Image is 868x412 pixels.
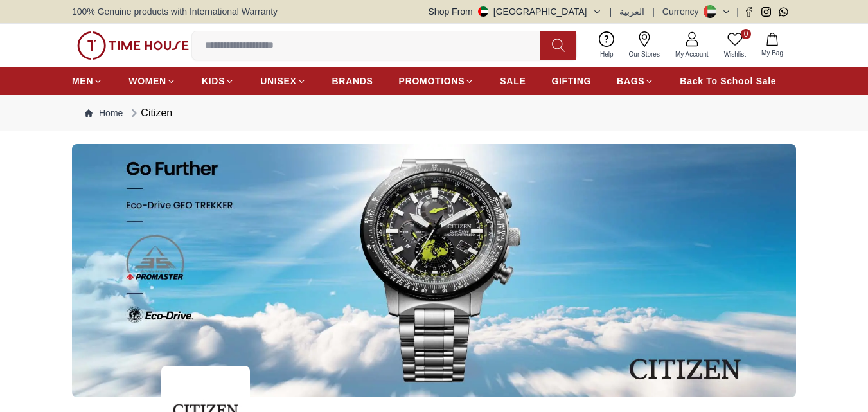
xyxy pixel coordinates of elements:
[500,75,526,87] span: SALE
[619,5,644,18] button: العربية
[592,29,621,62] a: Help
[551,75,591,87] span: GIFTING
[617,69,654,93] a: BAGS
[260,75,296,87] span: UNISEX
[761,7,771,17] a: Instagram
[744,7,754,17] a: Facebook
[754,30,791,60] button: My Bag
[741,29,751,39] span: 0
[72,69,103,93] a: MEN
[128,69,176,93] a: WOMEN
[610,5,612,18] span: |
[500,69,526,93] a: SALE
[72,144,796,397] img: ...
[478,6,488,17] img: United Arab Emirates
[716,29,754,62] a: 0Wishlist
[202,75,225,87] span: KIDS
[128,75,166,87] span: WOMEN
[621,29,668,62] a: Our Stores
[72,5,278,18] span: 100% Genuine products with International Warranty
[332,69,373,93] a: BRANDS
[128,105,172,121] div: Citizen
[670,49,714,59] span: My Account
[429,5,602,18] button: Shop From[GEOGRAPHIC_DATA]
[595,49,619,59] span: Help
[680,75,776,87] span: Back To School Sale
[662,5,704,18] div: Currency
[756,48,788,58] span: My Bag
[680,69,776,93] a: Back To School Sale
[399,69,475,93] a: PROMOTIONS
[72,95,796,131] nav: Breadcrumb
[260,69,306,93] a: UNISEX
[779,7,788,17] a: Whatsapp
[719,49,751,59] span: Wishlist
[72,75,93,87] span: MEN
[399,75,465,87] span: PROMOTIONS
[332,75,373,87] span: BRANDS
[85,107,123,120] a: Home
[736,5,739,18] span: |
[551,69,591,93] a: GIFTING
[77,31,189,60] img: ...
[652,5,655,18] span: |
[202,69,235,93] a: KIDS
[617,75,644,87] span: BAGS
[624,49,665,59] span: Our Stores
